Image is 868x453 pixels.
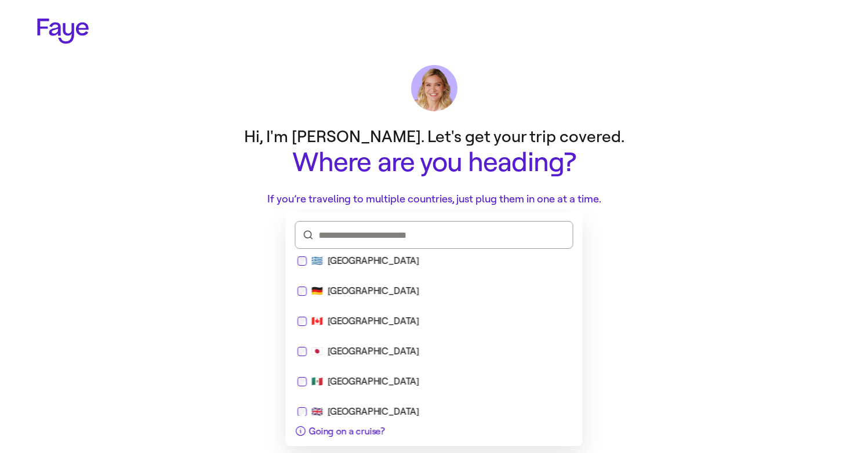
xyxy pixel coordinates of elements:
[327,375,419,389] div: [GEOGRAPHIC_DATA]
[297,314,571,328] div: 🇨🇦
[327,314,419,328] div: [GEOGRAPHIC_DATA]
[297,345,571,358] div: 🇯🇵
[297,375,571,389] div: 🇲🇽
[297,405,571,419] div: 🇬🇧
[202,125,666,148] p: Hi, I'm [PERSON_NAME]. Let's get your trip covered.
[327,284,419,298] div: [GEOGRAPHIC_DATA]
[327,345,419,358] div: [GEOGRAPHIC_DATA]
[202,191,666,207] p: If you’re traveling to multiple countries, just plug them in one at a time.
[327,254,419,268] div: [GEOGRAPHIC_DATA]
[309,426,385,437] span: Going on a cruise?
[297,254,571,268] div: 🇬🇷
[327,405,419,419] div: [GEOGRAPHIC_DATA]
[297,284,571,298] div: 🇩🇪
[286,416,394,446] button: Going on a cruise?
[202,148,666,177] h1: Where are you heading?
